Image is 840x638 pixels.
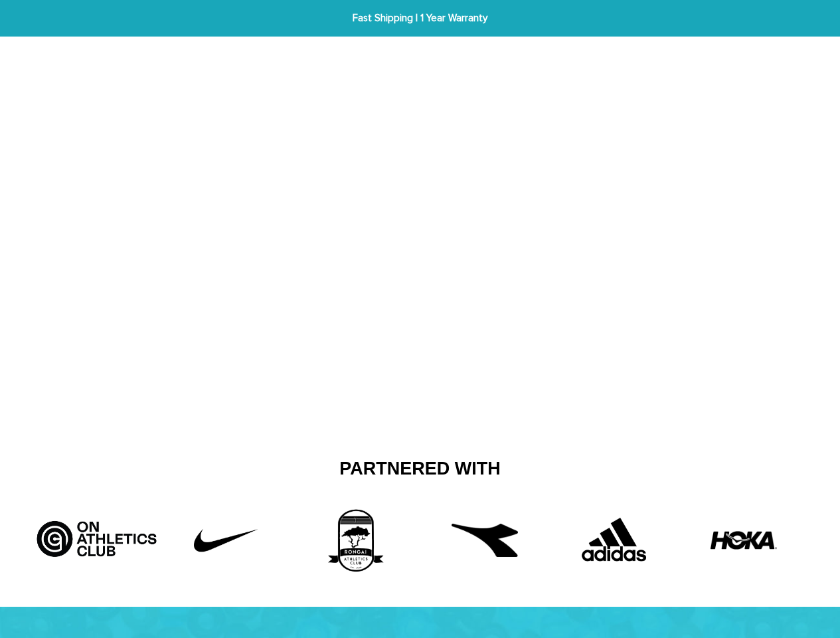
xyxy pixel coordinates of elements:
[32,507,161,560] img: Artboard_5_bcd5fb9d-526a-4748-82a7-e4a7ed1c43f8.jpg
[305,507,405,574] img: 3rd_partner.png
[176,507,276,574] img: Untitled-1_42f22808-10d6-43b8-a0fd-fffce8cf9462.png
[452,507,518,574] img: free-diadora-logo-icon-download-in-svg-png-gif-file-formats--brand-fashion-pack-logos-icons-28542...
[711,507,777,574] img: HOKA-logo.webp
[42,458,799,480] h2: Partnered With
[260,11,580,26] span: Fast Shipping | 1 Year Warranty
[564,507,664,574] img: Adidas.png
